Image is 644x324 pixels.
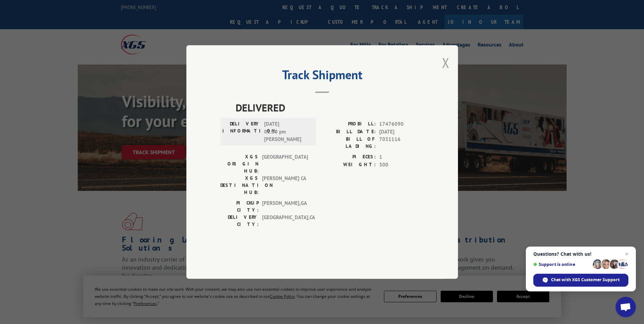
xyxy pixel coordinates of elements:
label: XGS DESTINATION HUB: [220,175,259,196]
span: [DATE] [379,128,424,136]
span: 300 [379,161,424,169]
span: [GEOGRAPHIC_DATA] , CA [262,214,308,228]
label: PROBILL: [322,120,376,128]
span: Questions? Chat with us! [533,251,628,257]
span: [DATE] 01:00 pm [PERSON_NAME] [264,120,310,143]
h2: Track Shipment [220,70,424,83]
label: DELIVERY CITY: [220,214,259,228]
span: 1 [379,153,424,161]
label: PIECES: [322,153,376,161]
label: PICKUP CITY: [220,199,259,214]
span: 17476090 [379,120,424,128]
div: Open chat [615,297,636,317]
label: WEIGHT: [322,161,376,169]
label: BILL OF LADING: [322,136,376,150]
span: 7031116 [379,136,424,150]
span: [GEOGRAPHIC_DATA] [262,153,308,175]
label: DELIVERY INFORMATION: [222,120,261,143]
div: Chat with XGS Customer Support [533,274,628,287]
span: Close chat [623,250,631,258]
span: [PERSON_NAME] CA [262,175,308,196]
span: [PERSON_NAME] , GA [262,199,308,214]
label: XGS ORIGIN HUB: [220,153,259,175]
span: DELIVERED [236,100,424,115]
span: Support is online [533,262,590,267]
button: Close modal [442,54,449,72]
label: BILL DATE: [322,128,376,136]
span: Chat with XGS Customer Support [551,277,620,283]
